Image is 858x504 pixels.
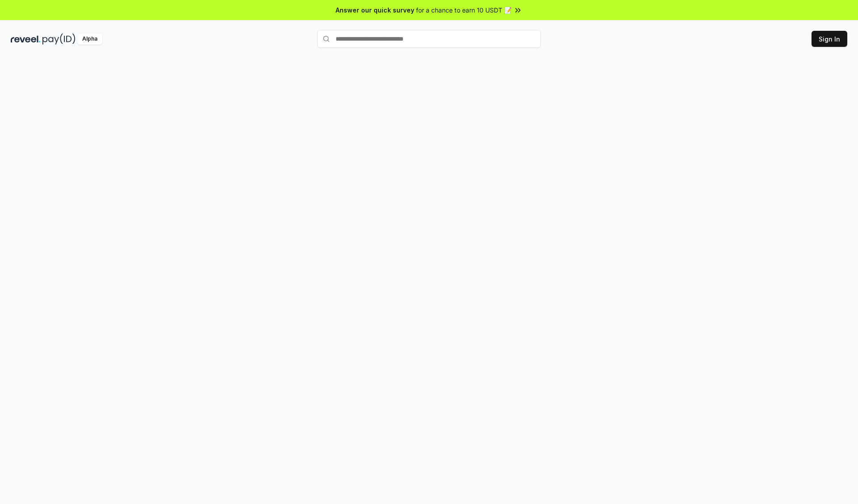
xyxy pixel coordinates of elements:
img: pay_id [42,33,76,45]
span: for a chance to earn 10 USDT 📝 [416,5,512,15]
span: Answer our quick survey [336,5,414,15]
img: reveel_dark [11,33,41,45]
div: Alpha [77,33,102,45]
button: Sign In [812,31,847,47]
